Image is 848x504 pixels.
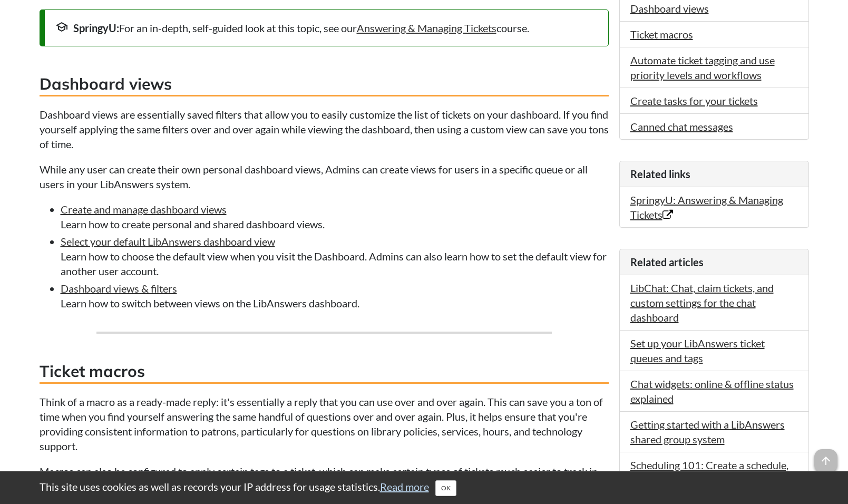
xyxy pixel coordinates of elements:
a: Dashboard views & filters [61,282,177,295]
p: Dashboard views are essentially saved filters that allow you to easily customize the list of tick... [40,107,609,151]
span: Related articles [630,256,704,268]
span: Related links [630,168,690,180]
span: school [55,21,68,33]
a: Automate ticket tagging and use priority levels and workflows [630,54,775,81]
p: Think of a macro as a ready-made reply: it's essentially a reply that you can use over and over a... [40,394,609,453]
div: For an in-depth, self-guided look at this topic, see our course. [55,21,598,35]
li: Learn how to choose the default view when you visit the Dashboard. Admins can also learn how to s... [61,234,609,278]
a: Set up your LibAnswers ticket queues and tags [630,337,765,364]
li: Learn how to create personal and shared dashboard views. [61,202,609,231]
button: Close [435,480,456,496]
a: arrow_upward [814,450,837,463]
a: Getting started with a LibAnswers shared group system [630,418,785,445]
span: arrow_upward [814,449,837,472]
a: Read more [380,480,429,493]
a: Answering & Managing Tickets [357,22,496,34]
a: LibChat: Chat, claim tickets, and custom settings for the chat dashboard [630,282,774,324]
strong: SpringyU: [73,22,119,34]
a: Create tasks for your tickets [630,94,758,107]
a: Ticket macros [630,28,693,41]
a: Scheduling 101: Create a schedule, add shifts, and manage staff assignments [630,459,788,501]
h3: Ticket macros [40,360,609,384]
div: This site uses cookies as well as records your IP address for usage statistics. [29,479,820,496]
a: Select your default LibAnswers dashboard view [61,235,275,248]
li: Learn how to switch between views on the LibAnswers dashboard. [61,281,609,311]
a: Chat widgets: online & offline status explained [630,377,794,405]
p: While any user can create their own personal dashboard views, Admins can create views for users i... [40,162,609,191]
h3: Dashboard views [40,73,609,96]
a: SpringyU: Answering & Managing Tickets [630,193,783,221]
a: Canned chat messages [630,120,733,133]
a: Create and manage dashboard views [61,203,227,216]
a: Dashboard views [630,2,709,15]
